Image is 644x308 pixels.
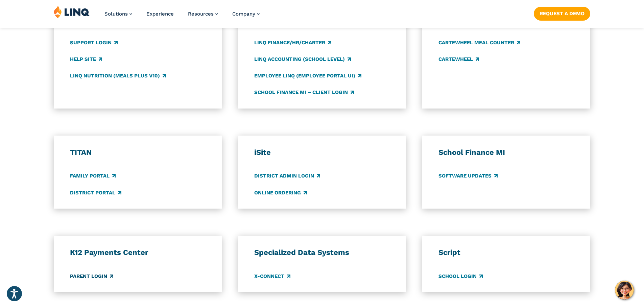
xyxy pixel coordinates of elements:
a: District Portal [70,189,121,196]
a: Request a Demo [534,7,590,20]
a: Solutions [104,11,132,17]
a: Experience [146,11,174,17]
a: CARTEWHEEL Meal Counter [438,39,520,46]
span: Company [232,11,255,17]
a: School Login [438,273,483,280]
a: District Admin Login [254,172,320,180]
h3: K12 Payments Center [70,248,206,257]
a: Employee LINQ (Employee Portal UI) [254,72,361,79]
h3: Script [438,248,574,257]
a: Help Site [70,55,102,63]
h3: School Finance MI [438,148,574,157]
a: School Finance MI – Client Login [254,89,354,96]
a: Support Login [70,39,118,46]
a: LINQ Accounting (school level) [254,55,351,63]
h3: TITAN [70,148,206,157]
nav: Primary Navigation [104,5,260,28]
a: Family Portal [70,172,116,180]
nav: Button Navigation [534,5,590,20]
a: LINQ Finance/HR/Charter [254,39,331,46]
a: Parent Login [70,273,113,280]
h3: iSite [254,148,390,157]
a: CARTEWHEEL [438,55,479,63]
span: Resources [188,11,214,17]
a: Company [232,11,260,17]
img: LINQ | K‑12 Software [54,5,90,18]
a: Software Updates [438,172,498,180]
a: LINQ Nutrition (Meals Plus v10) [70,72,166,79]
button: Hello, have a question? Let’s chat. [615,281,634,300]
h3: Specialized Data Systems [254,248,390,257]
span: Solutions [104,11,128,17]
a: X-Connect [254,273,290,280]
a: Online Ordering [254,189,307,196]
a: Resources [188,11,218,17]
